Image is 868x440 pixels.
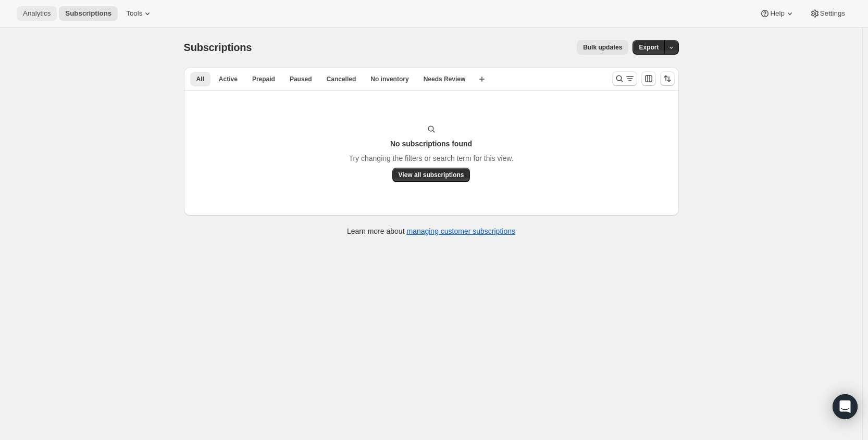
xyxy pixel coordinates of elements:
span: Subscriptions [65,9,111,18]
span: Prepaid [252,75,275,83]
span: Paused [290,75,312,83]
span: Cancelled [327,75,356,83]
span: View all subscriptions [399,171,464,179]
span: Help [770,9,784,18]
div: Open Intercom Messenger [833,394,858,419]
button: Sort the results [660,71,675,86]
button: Tools [120,6,159,21]
span: Tools [126,9,142,18]
span: Settings [820,9,845,18]
button: Bulk updates [577,40,628,55]
a: managing customer subscriptions [406,227,515,235]
h3: No subscriptions found [390,139,472,149]
button: Settings [803,6,851,21]
span: Analytics [23,9,51,18]
span: Bulk updates [583,43,622,52]
button: Help [753,6,801,21]
button: Export [633,40,665,55]
button: Customize table column order and visibility [641,71,656,86]
button: Search and filter results [612,71,637,86]
span: Subscriptions [184,42,252,53]
button: Subscriptions [59,6,118,21]
p: Try changing the filters or search term for this view. [349,153,513,164]
button: View all subscriptions [392,168,470,182]
p: Learn more about [347,226,515,236]
span: Needs Review [424,75,466,83]
span: No inventory [370,75,408,83]
button: Analytics [17,6,57,21]
button: Create new view [474,72,490,86]
span: Active [219,75,238,83]
span: Export [639,43,659,52]
span: All [196,75,204,83]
